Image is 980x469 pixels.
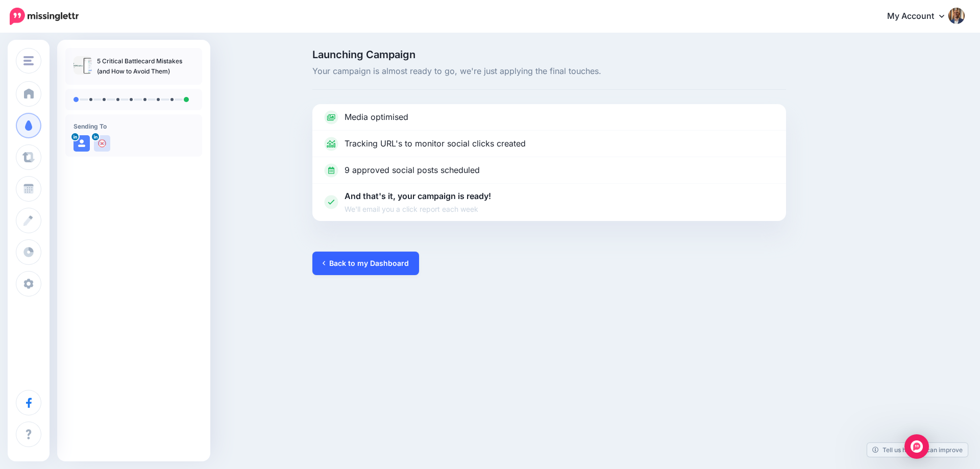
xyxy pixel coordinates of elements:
div: Open Intercom Messenger [904,434,929,459]
p: 9 approved social posts scheduled [345,164,480,177]
p: Tracking URL's to monitor social clicks created [345,137,526,151]
a: Back to my Dashboard [312,252,419,275]
span: Launching Campaign [312,50,786,60]
img: Missinglettr [10,8,79,25]
img: menu.png [23,56,34,65]
a: My Account [877,4,965,29]
img: b7f8733007a4e192a7789294137a9bbd_thumb.jpg [73,56,92,75]
a: Tell us how we can improve [867,443,968,457]
p: Media optimised [345,111,408,124]
span: Your campaign is almost ready to go, we're just applying the final touches. [312,65,786,78]
p: 5 Critical Battlecard Mistakes (and How to Avoid Them) [97,56,194,77]
img: user_default_image.png [94,135,110,152]
p: And that's it, your campaign is ready! [345,190,491,215]
h4: Sending To [73,122,194,130]
span: We'll email you a click report each week [345,203,491,215]
img: user_default_image.png [73,135,90,152]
